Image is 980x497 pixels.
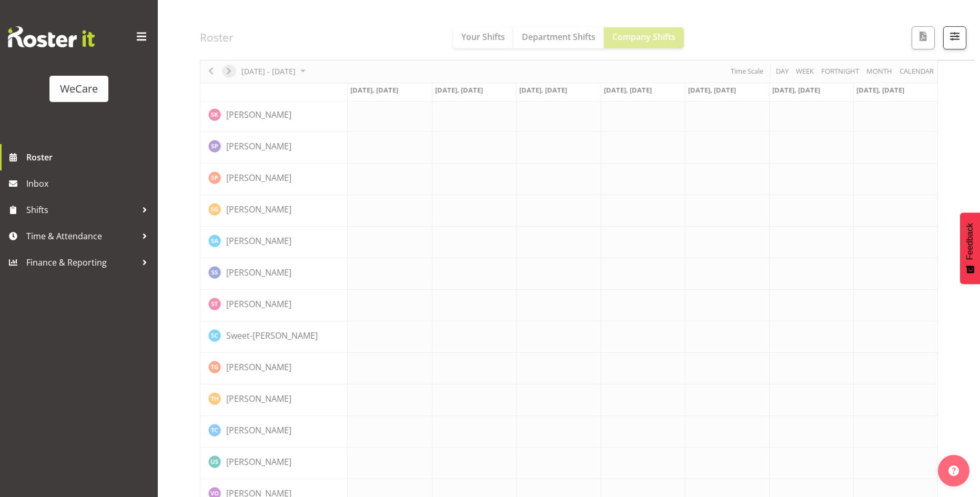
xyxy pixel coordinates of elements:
[26,176,153,191] span: Inbox
[26,228,137,244] span: Time & Attendance
[26,202,137,218] span: Shifts
[960,212,980,284] button: Feedback - Show survey
[60,81,98,97] div: WeCare
[943,26,966,49] button: Filter Shifts
[948,465,959,476] img: help-xxl-2.png
[965,223,975,260] span: Feedback
[8,26,95,47] img: Rosterit website logo
[26,149,153,165] span: Roster
[26,255,137,270] span: Finance & Reporting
